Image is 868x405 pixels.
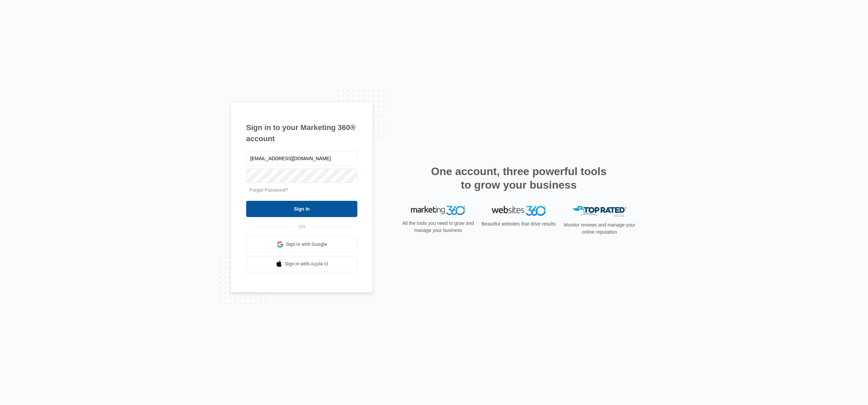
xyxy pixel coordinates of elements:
[400,220,476,234] p: All the tools you need to grow and manage your business
[572,206,627,217] img: Top Rated Local
[286,241,327,248] span: Sign in with Google
[246,256,357,272] a: Sign in with Apple Id
[492,206,546,216] img: Websites 360
[285,260,328,268] span: Sign in with Apple Id
[561,221,637,236] p: Monitor reviews and manage your online reputation
[481,220,557,228] p: Beautiful websites that drive results
[250,187,288,193] a: Forgot Password?
[246,236,357,253] a: Sign in with Google
[294,223,310,230] span: OR
[246,201,357,217] input: Sign In
[411,206,465,215] img: Marketing 360
[429,165,609,192] h2: One account, three powerful tools to grow your business
[246,151,357,166] input: Email
[246,122,357,144] h1: Sign in to your Marketing 360® account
